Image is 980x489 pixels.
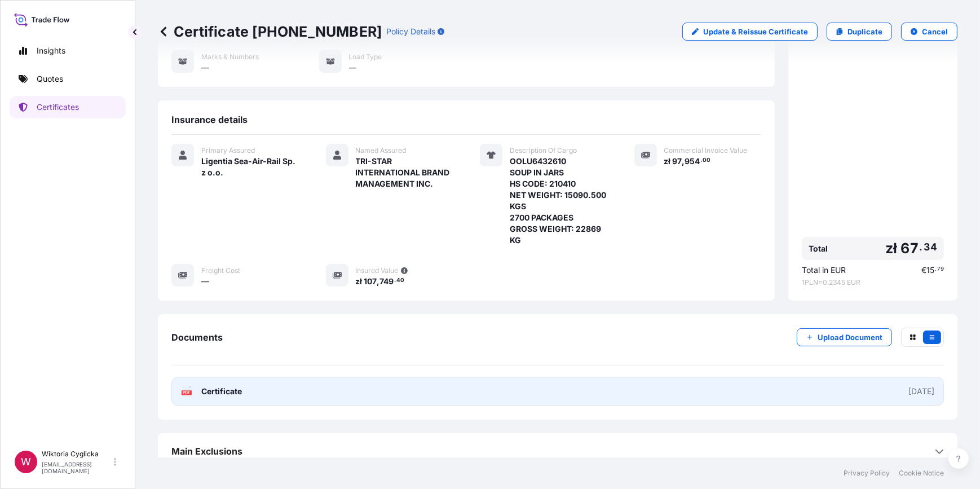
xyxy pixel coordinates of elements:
[42,450,112,459] p: Wiktoria Cyglicka
[201,156,299,178] span: Ligentia Sea-Air-Rail Sp. z o.o.
[380,277,394,285] span: 749
[885,241,897,255] span: zł
[349,62,357,73] span: —
[356,156,453,190] span: TRI-STAR INTERNATIONAL BRAND MANAGEMENT INC.
[809,243,828,254] span: Total
[937,267,944,271] span: 79
[847,26,882,37] p: Duplicate
[682,23,818,41] a: Update & Reissue Certificate
[935,267,937,271] span: .
[924,244,937,250] span: 34
[926,266,934,274] span: 15
[844,469,890,478] a: Privacy Policy
[171,332,223,343] span: Documents
[21,456,31,468] span: W
[171,114,248,125] span: Insurance details
[10,68,126,90] a: Quotes
[802,265,846,276] span: Total in EUR
[42,461,112,474] p: [EMAIL_ADDRESS][DOMAIN_NAME]
[158,23,382,41] p: Certificate [PHONE_NUMBER]
[201,276,209,287] span: —
[921,266,926,274] span: €
[685,157,700,165] span: 954
[664,157,671,165] span: zł
[37,73,63,85] p: Quotes
[37,45,65,56] p: Insights
[920,244,923,250] span: .
[802,278,944,287] span: 1 PLN = 0.2345 EUR
[10,39,126,62] a: Insights
[682,157,685,165] span: ,
[899,469,944,478] a: Cookie Notice
[356,146,407,155] span: Named Assured
[818,332,882,343] p: Upload Document
[673,157,682,165] span: 97
[356,277,363,285] span: zł
[37,102,79,113] p: Certificates
[201,62,209,73] span: —
[171,438,944,465] div: Main Exclusions
[664,146,748,155] span: Commercial Invoice Value
[10,96,126,118] a: Certificates
[377,277,380,285] span: ,
[396,279,404,283] span: 40
[386,26,435,37] p: Policy Details
[171,377,944,406] a: PDFCertificate[DATE]
[510,146,577,155] span: Description Of Cargo
[201,146,255,155] span: Primary Assured
[922,26,948,37] p: Cancel
[510,156,607,246] span: OOLU6432610 SOUP IN JARS HS CODE: 210410 NET WEIGHT: 15090.500 KGS 2700 PACKAGES GROSS WEIGHT: 22...
[183,391,191,395] text: PDF
[171,446,242,457] span: Main Exclusions
[908,386,934,397] div: [DATE]
[201,266,240,275] span: Freight Cost
[703,26,808,37] p: Update & Reissue Certificate
[700,158,702,162] span: .
[364,277,377,285] span: 107
[827,23,892,41] a: Duplicate
[356,266,399,275] span: Insured Value
[900,241,918,255] span: 67
[201,386,242,397] span: Certificate
[901,23,957,41] button: Cancel
[394,279,396,283] span: .
[797,328,892,346] button: Upload Document
[703,158,710,162] span: 00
